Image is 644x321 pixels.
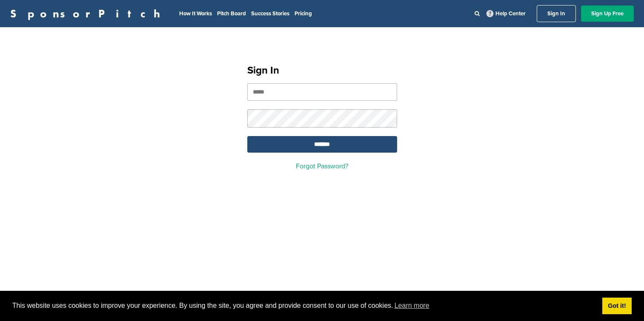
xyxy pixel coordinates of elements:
span: This website uses cookies to improve your experience. By using the site, you agree and provide co... [12,299,595,312]
a: Sign Up Free [581,6,634,22]
a: Forgot Password? [296,162,348,170]
a: Pitch Board [217,10,246,17]
a: learn more about cookies [393,299,431,312]
a: Sign In [537,5,576,22]
a: Pricing [295,10,312,17]
a: SponsorPitch [10,8,166,19]
a: Success Stories [251,10,289,17]
a: dismiss cookie message [602,298,632,315]
a: Help Center [485,9,527,19]
a: How It Works [179,10,212,17]
h1: Sign In [247,63,397,78]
